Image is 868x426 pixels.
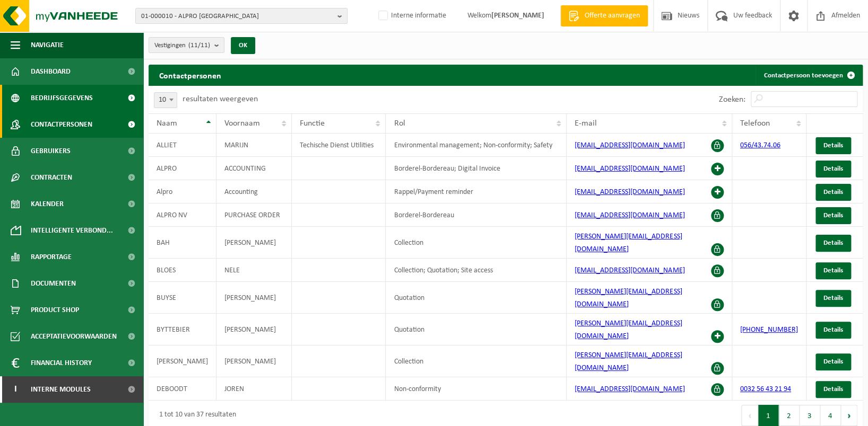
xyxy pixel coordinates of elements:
[149,180,216,203] td: Alpro
[216,157,292,180] td: ACCOUNTING
[740,385,791,393] a: 0032 56 43 21 94
[31,164,72,191] span: Contracten
[157,119,177,128] span: Naam
[154,92,177,108] span: 10
[386,259,567,282] td: Collection; Quotation; Site access
[216,314,292,345] td: [PERSON_NAME]
[31,32,64,58] span: Navigatie
[386,203,567,227] td: Borderel-Bordereau
[758,405,779,426] button: 1
[582,11,643,21] span: Offerte aanvragen
[386,134,567,157] td: Environmental management; Non-conformity; Safety
[386,180,567,203] td: Rappel/Payment reminder
[386,282,567,314] td: Quotation
[11,376,20,403] span: I
[149,65,232,85] h2: Contactpersonen
[815,235,851,252] a: Details
[216,134,292,157] td: MARIJN
[823,212,843,219] span: Details
[149,345,216,377] td: [PERSON_NAME]
[31,58,71,85] span: Dashboard
[823,189,843,196] span: Details
[31,297,79,323] span: Product Shop
[815,353,851,370] a: Details
[154,38,210,54] span: Vestigingen
[823,267,843,274] span: Details
[216,345,292,377] td: [PERSON_NAME]
[823,295,843,301] span: Details
[575,319,682,340] a: [PERSON_NAME][EMAIL_ADDRESS][DOMAIN_NAME]
[491,12,544,20] strong: [PERSON_NAME]
[575,119,597,128] span: E-mail
[386,314,567,345] td: Quotation
[149,377,216,401] td: DEBOODT
[224,119,260,128] span: Voornaam
[719,95,745,104] label: Zoeken:
[823,358,843,365] span: Details
[149,203,216,227] td: ALPRO NV
[575,141,684,149] a: [EMAIL_ADDRESS][DOMAIN_NAME]
[31,191,64,217] span: Kalender
[815,381,851,398] a: Details
[231,37,255,54] button: OK
[216,282,292,314] td: [PERSON_NAME]
[31,85,93,111] span: Bedrijfsgegevens
[292,134,386,157] td: Techische Dienst Utilities
[815,137,851,154] a: Details
[815,262,851,279] a: Details
[154,93,177,108] span: 10
[815,322,851,339] a: Details
[815,207,851,224] a: Details
[575,267,684,274] a: [EMAIL_ADDRESS][DOMAIN_NAME]
[575,233,682,253] a: [PERSON_NAME][EMAIL_ADDRESS][DOMAIN_NAME]
[386,227,567,259] td: Collection
[815,161,851,177] a: Details
[149,134,216,157] td: ALLIET
[740,141,780,149] a: 056/43.74.06
[823,326,843,333] span: Details
[149,259,216,282] td: BLOES
[149,37,224,53] button: Vestigingen(11/11)
[575,211,684,219] a: [EMAIL_ADDRESS][DOMAIN_NAME]
[815,290,851,307] a: Details
[135,8,348,24] button: 01-000010 - ALPRO [GEOGRAPHIC_DATA]
[141,8,333,24] span: 01-000010 - ALPRO [GEOGRAPHIC_DATA]
[149,157,216,180] td: ALPRO
[575,188,684,196] a: [EMAIL_ADDRESS][DOMAIN_NAME]
[779,405,800,426] button: 2
[386,345,567,377] td: Collection
[149,227,216,259] td: BAH
[31,323,117,350] span: Acceptatievoorwaarden
[841,405,857,426] button: Next
[31,350,92,376] span: Financial History
[149,314,216,345] td: BYTTEBIER
[575,165,684,173] a: [EMAIL_ADDRESS][DOMAIN_NAME]
[740,119,770,128] span: Telefoon
[300,119,325,128] span: Functie
[31,138,71,164] span: Gebruikers
[575,288,682,308] a: [PERSON_NAME][EMAIL_ADDRESS][DOMAIN_NAME]
[216,227,292,259] td: [PERSON_NAME]
[741,405,758,426] button: Previous
[31,376,91,403] span: Interne modules
[386,157,567,180] td: Borderel-Bordereau; Digital Invoice
[394,119,405,128] span: Rol
[823,386,843,393] span: Details
[31,111,92,138] span: Contactpersonen
[820,405,841,426] button: 4
[188,42,210,49] count: (11/11)
[386,377,567,401] td: Non-conformity
[149,282,216,314] td: BUYSE
[575,385,684,393] a: [EMAIL_ADDRESS][DOMAIN_NAME]
[31,244,72,270] span: Rapportage
[216,203,292,227] td: PURCHASE ORDER
[823,142,843,149] span: Details
[823,239,843,246] span: Details
[31,270,76,297] span: Documenten
[216,259,292,282] td: NELE
[183,95,258,103] label: resultaten weergeven
[815,184,851,201] a: Details
[376,8,446,24] label: Interne informatie
[740,326,798,334] a: [PHONE_NUMBER]
[800,405,820,426] button: 3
